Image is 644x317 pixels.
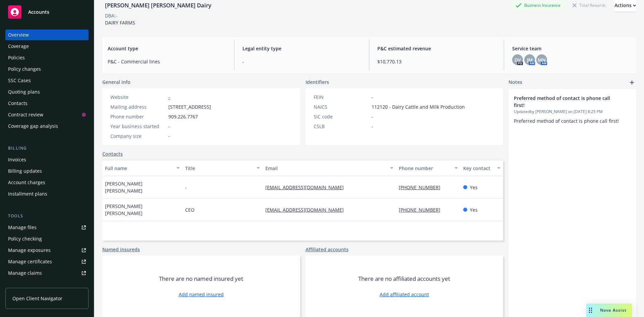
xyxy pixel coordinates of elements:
span: DAIRY FARMS [105,19,135,26]
div: Overview [8,30,29,40]
span: $10,770.13 [377,58,496,65]
button: Title [182,160,263,176]
button: Key contact [461,160,503,176]
span: P&C estimated revenue [377,45,496,52]
a: [PHONE_NUMBER] [399,207,446,213]
div: FEIN [314,94,369,101]
a: Add named insured [179,291,224,298]
a: - [168,94,170,100]
button: Email [263,160,396,176]
a: [PHONE_NUMBER] [399,184,446,191]
a: Manage BORs [5,279,89,290]
a: Invoices [5,154,89,165]
span: 112120 - Dairy Cattle and Milk Production [372,103,465,110]
a: Accounts [5,3,89,21]
a: [EMAIL_ADDRESS][DOMAIN_NAME] [265,207,349,213]
div: Policy changes [8,64,41,74]
span: [STREET_ADDRESS] [168,103,211,110]
span: General info [102,78,130,86]
div: Mailing address [110,103,166,110]
span: DV [515,56,521,63]
span: Open Client Navigator [12,295,62,302]
a: Overview [5,30,89,40]
span: CEO [185,206,195,213]
span: Legal entity type [243,45,361,52]
button: Phone number [396,160,460,176]
div: Website [110,94,166,101]
div: Manage files [8,222,37,233]
span: [PERSON_NAME] [PERSON_NAME] [105,203,180,217]
span: There are no named insured yet [159,275,243,283]
div: CSLB [314,123,369,130]
span: - [372,123,373,130]
div: Billing updates [8,166,42,176]
span: - [372,94,373,101]
span: - [243,58,361,65]
a: Coverage [5,41,89,52]
div: Preferred method of contact is phone call first!Updatedby [PERSON_NAME] on [DATE] 8:25 PMPreferre... [508,89,636,130]
div: SIC code [314,113,369,120]
span: Yes [470,206,478,213]
span: Notes [508,78,522,87]
a: Policy checking [5,233,89,244]
div: DBA: - [105,12,117,19]
div: Manage BORs [8,279,40,290]
span: Yes [470,184,478,191]
span: MN [538,56,546,63]
div: Manage exposures [8,245,51,256]
div: Manage claims [8,268,42,278]
a: Policy changes [5,64,89,74]
span: Service team [512,45,631,52]
span: Nova Assist [600,307,627,313]
div: Company size [110,133,166,140]
button: Full name [102,160,182,176]
a: Contacts [102,150,123,157]
div: Full name [105,165,172,172]
span: Updated by [PERSON_NAME] on [DATE] 8:25 PM [514,109,631,115]
div: Email [265,165,386,172]
a: Coverage gap analysis [5,121,89,131]
span: - [168,133,170,140]
span: 909.226.7767 [168,113,198,120]
div: Title [185,165,253,172]
div: Coverage gap analysis [8,121,58,131]
a: Manage exposures [5,245,89,256]
a: add [628,78,636,87]
span: [PERSON_NAME] [PERSON_NAME] [105,180,180,194]
span: Identifiers [306,78,329,86]
a: Add affiliated account [380,291,429,298]
div: Billing [5,145,89,152]
div: Coverage [8,41,29,52]
div: Policy checking [8,233,42,244]
div: Business Insurance [512,1,564,9]
a: Named insureds [102,246,140,253]
div: [PERSON_NAME] [PERSON_NAME] Dairy [102,1,214,10]
span: - [372,113,373,120]
span: Preferred method of contact is phone call first! [514,118,619,124]
a: Manage certificates [5,256,89,267]
div: Tools [5,213,89,219]
a: Contacts [5,98,89,109]
div: SSC Cases [8,75,31,86]
div: Manage certificates [8,256,52,267]
div: Installment plans [8,189,47,199]
div: Contacts [8,98,28,109]
div: Year business started [110,123,166,130]
span: Accounts [28,9,49,15]
div: Contract review [8,109,43,120]
div: Key contact [463,165,493,172]
a: Quoting plans [5,87,89,97]
span: P&C - Commercial lines [108,58,226,65]
div: Invoices [8,154,26,165]
a: Contract review [5,109,89,120]
div: Account charges [8,177,45,188]
div: Quoting plans [8,87,40,97]
span: - [168,123,170,130]
div: Phone number [110,113,166,120]
div: Drag to move [586,304,595,317]
div: Policies [8,52,25,63]
a: Policies [5,52,89,63]
a: Account charges [5,177,89,188]
span: There are no affiliated accounts yet [358,275,450,283]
